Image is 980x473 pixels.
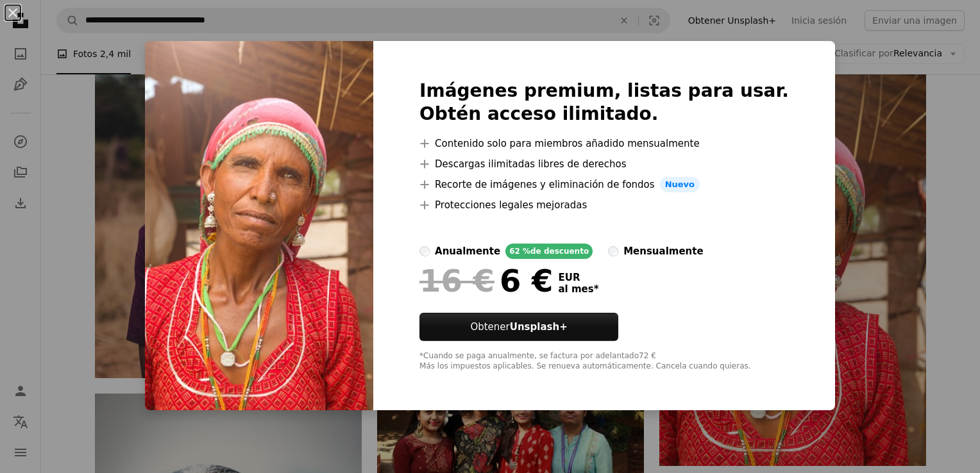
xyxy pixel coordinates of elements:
li: Contenido solo para miembros añadido mensualmente [419,136,789,151]
strong: Unsplash+ [510,321,568,333]
input: anualmente62 %de descuento [419,246,430,256]
button: ObtenerUnsplash+ [419,313,618,341]
span: al mes * [558,283,598,295]
span: Nuevo [660,177,700,192]
div: anualmente [435,244,500,259]
li: Recorte de imágenes y eliminación de fondos [419,177,789,192]
div: 6 € [419,264,553,297]
img: premium_photo-1718570263772-b843cb76ed37 [145,41,373,410]
li: Protecciones legales mejoradas [419,197,789,213]
h2: Imágenes premium, listas para usar. Obtén acceso ilimitado. [419,79,789,126]
span: 16 € [419,264,494,297]
div: *Cuando se paga anualmente, se factura por adelantado 72 € Más los impuestos aplicables. Se renue... [419,351,789,372]
span: EUR [558,272,598,283]
input: mensualmente [608,246,618,256]
div: 62 % de descuento [505,244,593,259]
div: mensualmente [623,244,703,259]
li: Descargas ilimitadas libres de derechos [419,156,789,172]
